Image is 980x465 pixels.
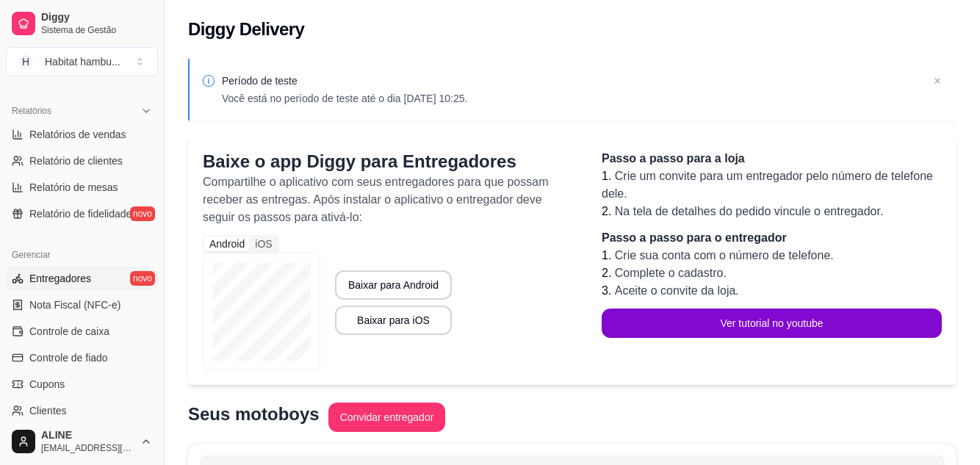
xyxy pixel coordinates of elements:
[6,6,158,41] a: DiggySistema de Gestão
[6,372,158,396] a: Cupons
[6,202,158,226] a: Relatório de fidelidadenovo
[615,249,834,262] span: Crie sua conta com o número de telefone.
[615,284,739,297] span: Aceite o convite da loja.
[29,180,118,195] span: Relatório de mesas
[6,149,158,173] a: Relatório de clientes
[6,47,158,76] button: Select a team
[6,243,158,267] div: Gerenciar
[602,264,942,282] li: 2.
[45,54,120,69] div: Habitat hambu ...
[6,293,158,317] a: Nota Fiscal (NFC-e)
[12,105,51,117] span: Relatórios
[29,324,109,339] span: Controle de caixa
[602,170,933,200] span: Crie um convite para um entregador pelo número de telefone dele.
[615,267,727,279] span: Complete o cadastro.
[29,206,131,221] span: Relatório de fidelidade
[6,267,158,290] a: Entregadoresnovo
[602,247,942,264] li: 1.
[602,167,942,203] li: 1.
[6,176,158,199] a: Relatório de mesas
[29,271,91,286] span: Entregadores
[29,350,108,365] span: Controle de fiado
[204,237,250,251] div: Android
[335,306,452,335] button: Baixar para iOS
[6,399,158,422] a: Clientes
[41,24,152,36] span: Sistema de Gestão
[602,282,942,300] li: 3.
[6,123,158,146] a: Relatórios de vendas
[29,298,120,312] span: Nota Fiscal (NFC-e)
[29,403,67,418] span: Clientes
[602,229,942,247] p: Passo a passo para o entregador
[29,377,65,392] span: Cupons
[602,150,942,167] p: Passo a passo para a loja
[41,429,134,442] span: ALINE
[188,403,320,426] p: Seus motoboys
[335,270,452,300] button: Baixar para Android
[203,173,572,226] p: Compartilhe o aplicativo com seus entregadores para que possam receber as entregas. Após instalar...
[328,403,446,432] button: Convidar entregador
[18,54,33,69] span: H
[602,203,942,220] li: 2.
[602,309,942,338] button: Ver tutorial no youtube
[203,150,572,173] p: Baixe o app Diggy para Entregadores
[41,11,152,24] span: Diggy
[250,237,277,251] div: iOS
[41,442,134,454] span: [EMAIL_ADDRESS][DOMAIN_NAME]
[188,18,304,41] h2: Diggy Delivery
[29,127,126,142] span: Relatórios de vendas
[6,346,158,370] a: Controle de fiado
[222,91,467,106] p: Você está no período de teste até o dia [DATE] 10:25.
[222,73,467,88] p: Período de teste
[6,320,158,343] a: Controle de caixa
[29,154,123,168] span: Relatório de clientes
[6,424,158,459] button: ALINE[EMAIL_ADDRESS][DOMAIN_NAME]
[615,205,884,217] span: Na tela de detalhes do pedido vincule o entregador.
